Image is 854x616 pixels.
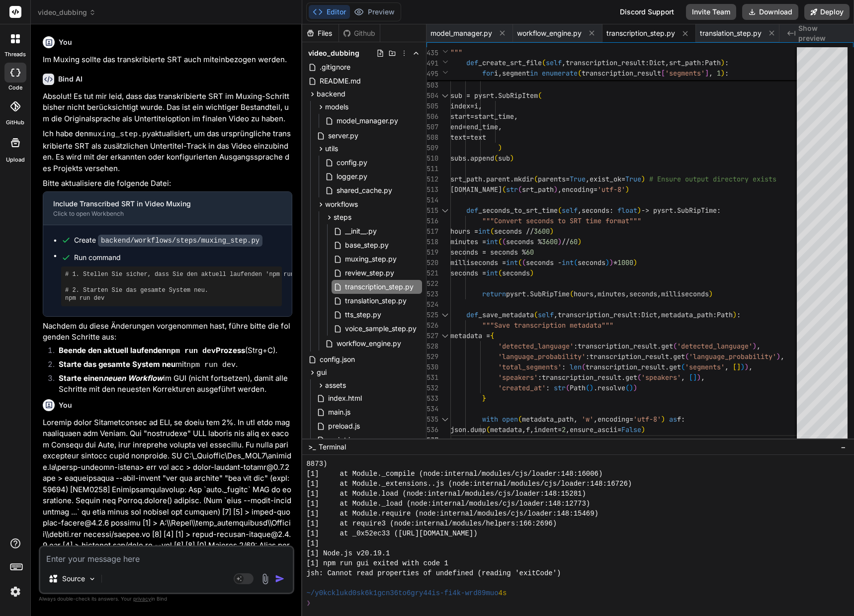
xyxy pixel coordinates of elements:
span: , [594,289,598,298]
label: Upload [6,156,25,164]
span: logger.py [336,171,368,182]
span: ) [625,185,629,194]
span: 1000 [617,258,633,267]
div: 528 [427,341,437,352]
span: backend [317,89,345,99]
span: translation_step.py [700,28,762,38]
div: 525 [427,310,437,320]
span: transcription_result.get [542,373,637,382]
span: server.py [327,130,359,142]
span: seconds [502,268,530,277]
span: , [749,362,753,371]
span: ( [625,383,629,392]
div: 517 [427,226,437,237]
span: seconds [578,258,605,267]
span: srt_path [669,58,701,67]
span: ) [609,258,613,267]
span: milliseconds [661,289,709,298]
span: Path [705,58,721,67]
span: ) [741,362,745,371]
div: Create [74,235,262,246]
span: pysrt.SubRipTime [506,289,570,298]
img: attachment [259,573,271,585]
span: [ [661,69,665,78]
span: 'language_probability' [498,352,586,361]
p: Bitte aktualisiere die folgende Datei: [43,178,292,189]
span: enumerate [542,69,578,78]
span: transcription_result.get [586,362,681,371]
span: 60 [526,248,534,257]
span: seconds = seconds % [450,248,526,257]
span: ) [554,185,558,194]
span: : [562,362,566,371]
span: seconds [582,206,609,215]
span: """ [450,48,462,57]
span: sub [498,154,510,163]
div: 522 [427,278,437,289]
div: 506 [427,111,437,122]
span: segment [502,69,530,78]
div: 523 [427,289,437,299]
span: , [725,362,729,371]
span: ) [605,258,609,267]
span: voice_sample_step.py [344,323,418,335]
span: : [725,69,729,78]
span: ( [502,185,506,194]
span: ( [681,362,685,371]
span: int [562,258,574,267]
span: -> pysrt.SubRipTime [641,206,717,215]
span: ] [693,373,697,382]
span: 'total_segments' [498,362,562,371]
span: muxing_step.py [344,253,398,265]
code: npm run dev [186,361,236,369]
span: } [482,394,486,403]
span: ] [705,69,709,78]
span: ) [776,352,780,361]
span: ( [685,352,689,361]
div: 511 [427,164,437,174]
span: ( [490,227,494,236]
span: def [466,310,478,319]
div: Include Transcribed SRT in Video Muxing [53,199,266,209]
span: ( [637,373,641,382]
span: 'utf-8' [598,185,625,194]
span: parents= [538,175,570,183]
div: 530 [427,362,437,372]
span: , [657,310,661,319]
li: im GUI (nicht fortsetzen), damit alle Schritte mit den neuesten Korrekturen ausgeführt werden. [51,373,292,395]
div: 518 [427,237,437,247]
button: − [839,439,848,455]
div: 531 [427,372,437,383]
span: : [717,206,721,215]
p: Ich habe den aktualisiert, um das ursprüngliche transkribierte SRT als zusätzlichen Untertitel-Tr... [43,128,292,174]
span: sub = pysrt.SubRipItem [450,91,538,100]
span: : [701,58,705,67]
span: ) [629,383,633,392]
span: Show preview [798,23,846,43]
span: _create_srt_file [478,58,542,67]
img: icon [275,574,285,584]
span: return [482,289,506,298]
span: workflows [325,199,358,209]
span: subs.append [450,154,494,163]
span: _seconds_to_srt_time [478,206,558,215]
span: , [757,342,761,351]
span: models [325,102,348,112]
label: code [8,84,22,92]
span: assets [325,380,346,390]
span: 3600 [542,237,558,246]
button: Include Transcribed SRT in Video MuxingClick to open Workbench [43,192,276,225]
span: 'language_probability' [689,352,776,361]
div: 516 [427,216,437,226]
strong: Starte das gesamte System neu [59,359,175,369]
div: 514 [427,195,437,205]
span: , [665,58,669,67]
span: , [562,58,566,67]
span: Dict [641,310,657,319]
h6: You [59,37,72,47]
span: Path [717,310,733,319]
span: , [780,352,784,361]
span: 495 [427,69,437,79]
div: 524 [427,299,437,310]
span: : [609,206,613,215]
